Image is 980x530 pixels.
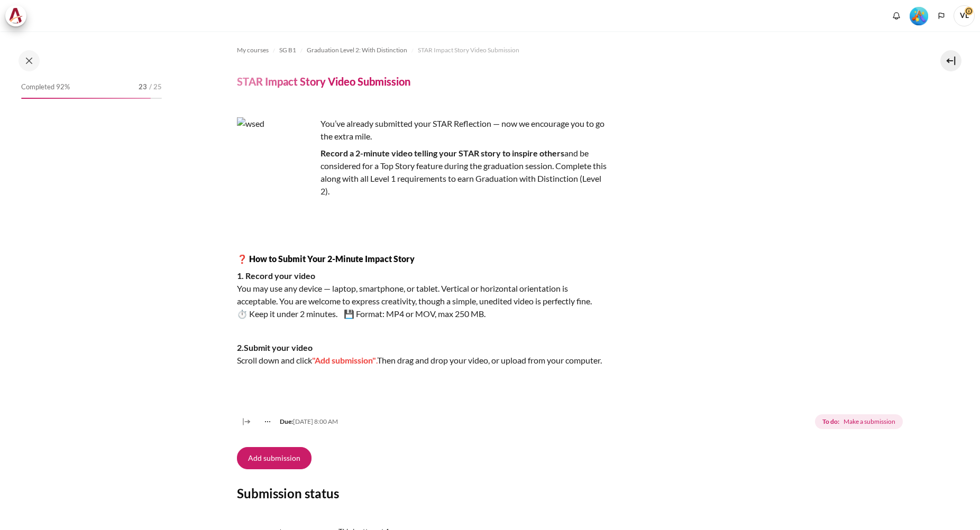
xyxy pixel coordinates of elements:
span: VL [954,5,975,26]
a: SG B1 [279,44,296,57]
a: Graduation Level 2: With Distinction [307,44,407,57]
span: SG B1 [279,45,296,55]
span: . [376,355,377,365]
strong: To do: [822,417,839,426]
h4: STAR Impact Story Video Submission [237,75,410,88]
strong: 2.Submit your video [237,342,313,352]
p: Scroll down and click Then drag and drop your video, or upload from your computer. [237,341,607,367]
span: "Add submission" [312,355,376,365]
h3: Submission status [237,485,905,501]
strong: 1. Record your video [237,271,315,281]
span: 23 [139,82,147,92]
a: Architeck Architeck [5,5,32,26]
span: STAR Impact Story Video Submission [418,45,519,55]
span: Graduation Level 2: With Distinction [307,45,407,55]
img: Architeck [8,8,23,24]
div: Level #5 [910,6,928,25]
div: Completion requirements for STAR Impact Story Video Submission [815,412,904,431]
img: Level #5 [910,7,928,25]
div: 92% [21,98,151,99]
p: You’ve already submitted your STAR Reflection — now we encourage you to go the extra mile. [237,117,607,143]
p: and be considered for a Top Story feature during the graduation session. Complete this along with... [237,147,607,198]
button: Add submission [237,447,312,469]
button: Languages [933,8,949,24]
p: You may use any device — laptop, smartphone, or tablet. Vertical or horizontal orientation is acc... [237,269,607,320]
strong: ❓ How to Submit Your 2-Minute Impact Story [237,254,415,264]
span: Completed 92% [21,82,70,92]
a: My courses [237,44,269,57]
strong: Due: [280,417,293,425]
nav: Navigation bar [237,42,905,59]
a: User menu [954,5,975,26]
div: [DATE] 8:00 AM [256,417,338,426]
span: Make a submission [844,417,895,426]
strong: Record a 2-minute video telling your STAR story to inspire others [320,148,564,158]
span: / 25 [149,82,162,92]
img: wsed [237,117,316,197]
a: STAR Impact Story Video Submission [418,44,519,57]
div: Show notification window with no new notifications [889,8,904,24]
span: My courses [237,45,269,55]
a: Level #5 [905,6,932,25]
